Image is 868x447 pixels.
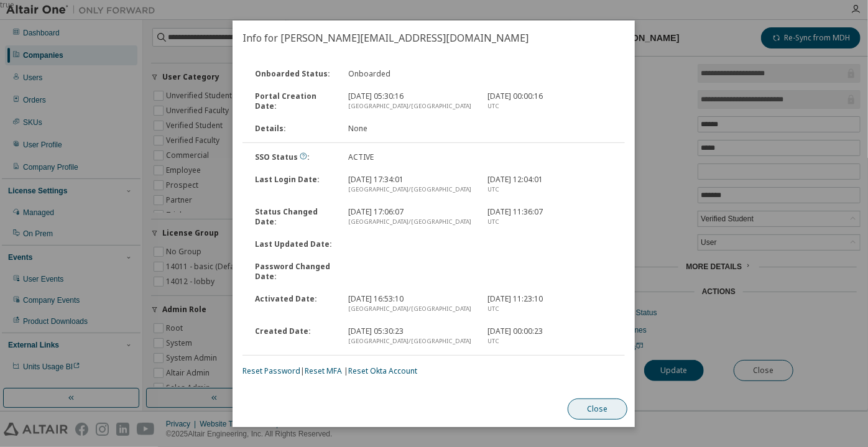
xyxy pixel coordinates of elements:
div: | | [242,366,625,376]
div: Last Updated Date : [247,239,341,249]
div: [GEOGRAPHIC_DATA]/[GEOGRAPHIC_DATA] [348,336,473,346]
div: [GEOGRAPHIC_DATA]/[GEOGRAPHIC_DATA] [348,304,473,314]
button: Close [568,399,628,420]
a: Reset Password [242,366,300,376]
a: Reset MFA [305,366,342,376]
div: UTC [488,101,613,111]
a: Reset Okta Account [348,366,417,376]
div: UTC [488,217,613,227]
div: UTC [488,304,613,314]
div: [GEOGRAPHIC_DATA]/[GEOGRAPHIC_DATA] [348,101,473,111]
div: Activated Date : [247,294,341,314]
div: [DATE] 12:04:01 [481,175,621,195]
div: [DATE] 00:00:16 [481,91,621,111]
div: UTC [488,185,613,195]
div: [DATE] 16:53:10 [341,294,481,314]
h2: Info for [PERSON_NAME][EMAIL_ADDRESS][DOMAIN_NAME] [233,21,635,55]
div: [DATE] 11:23:10 [481,294,621,314]
div: [DATE] 05:30:23 [341,326,481,346]
div: None [341,124,481,134]
div: Onboarded Status : [247,69,341,79]
div: UTC [488,336,613,346]
div: Portal Creation Date : [247,91,341,111]
div: Details : [247,124,341,134]
div: [DATE] 17:06:07 [341,207,481,227]
div: [GEOGRAPHIC_DATA]/[GEOGRAPHIC_DATA] [348,185,473,195]
div: Last Login Date : [247,175,341,195]
div: Password Changed Date : [247,262,341,282]
div: ACTIVE [341,152,481,162]
div: [DATE] 11:36:07 [481,207,621,227]
div: Status Changed Date : [247,207,341,227]
div: [DATE] 00:00:23 [481,326,621,346]
div: [GEOGRAPHIC_DATA]/[GEOGRAPHIC_DATA] [348,217,473,227]
div: Created Date : [247,326,341,346]
div: SSO Status : [247,152,341,162]
div: [DATE] 05:30:16 [341,91,481,111]
div: Onboarded [341,69,481,79]
div: [DATE] 17:34:01 [341,175,481,195]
